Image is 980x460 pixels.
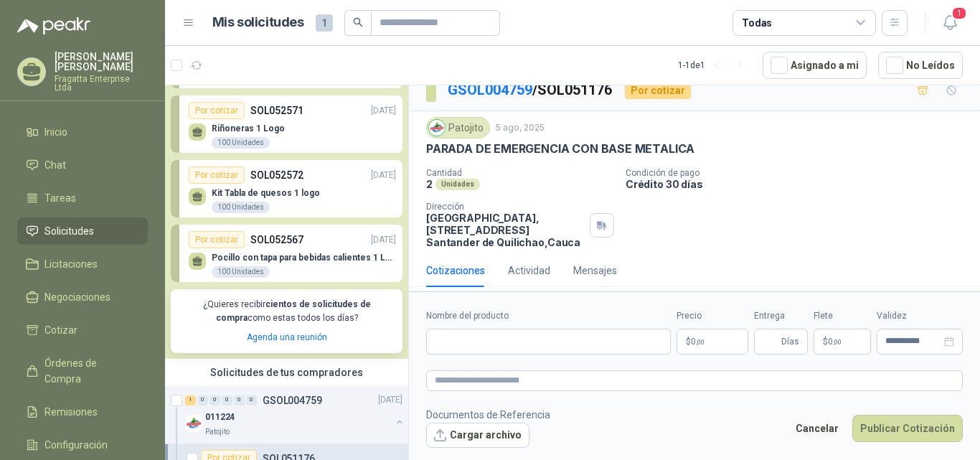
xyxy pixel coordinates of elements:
[179,298,394,325] p: ¿Quieres recibir como estas todos los días?
[17,17,90,34] img: Logo peakr
[781,329,799,354] span: Días
[222,395,232,405] div: 0
[165,359,408,386] div: Solicitudes de tus compradores
[205,426,230,438] p: Patojito
[216,299,371,323] b: cientos de solicitudes de compra
[250,103,303,118] p: SOL052571
[17,431,148,459] a: Configuración
[378,393,402,407] p: [DATE]
[44,355,134,387] span: Órdenes de Compra
[212,123,285,133] p: Riñoneras 1 Logo
[44,256,98,272] span: Licitaciones
[371,233,396,247] p: [DATE]
[316,14,333,32] span: 1
[426,309,671,323] label: Nombre del producto
[189,231,245,248] div: Por cotizar
[937,10,963,36] button: 1
[814,329,871,355] p: $ 0,00
[814,309,871,323] label: Flete
[17,283,148,311] a: Negociaciones
[165,7,408,359] div: Por cotizarSOL052574[DATE] Termo para bebidas calientes (que se adapten al espacio del carro) 1 l...
[44,190,76,206] span: Tareas
[371,104,396,118] p: [DATE]
[185,392,405,438] a: 1 0 0 0 0 0 GSOL004759[DATE] Company Logo011224Patojito
[448,81,532,98] a: GSOL004759
[263,395,322,405] p: GSOL004759
[625,82,691,99] div: Por cotizar
[426,178,433,190] p: 2
[426,141,694,156] p: PARADA DE EMERGENCIA CON BASE METALICA
[429,120,445,136] img: Company Logo
[626,178,974,190] p: Crédito 30 días
[677,329,748,355] p: $0,00
[212,202,270,213] div: 100 Unidades
[250,232,303,248] p: SOL052567
[833,338,842,346] span: ,00
[573,263,617,278] div: Mensajes
[17,118,148,146] a: Inicio
[44,289,110,305] span: Negociaciones
[189,166,245,184] div: Por cotizar
[696,338,705,346] span: ,00
[742,15,772,31] div: Todas
[44,157,66,173] span: Chat
[426,212,584,248] p: [GEOGRAPHIC_DATA], [STREET_ADDRESS] Santander de Quilichao , Cauca
[677,309,748,323] label: Precio
[17,316,148,344] a: Cotizar
[426,168,614,178] p: Cantidad
[55,52,148,72] p: [PERSON_NAME] [PERSON_NAME]
[678,54,751,77] div: 1 - 1 de 1
[247,332,327,342] a: Agenda una reunión
[44,404,98,420] span: Remisiones
[212,137,270,149] div: 100 Unidades
[189,102,245,119] div: Por cotizar
[246,395,257,405] div: 0
[951,6,967,20] span: 1
[426,407,550,423] p: Documentos de Referencia
[878,52,963,79] button: No Leídos
[754,309,808,323] label: Entrega
[212,188,320,198] p: Kit Tabla de quesos 1 logo
[426,202,584,212] p: Dirección
[371,169,396,182] p: [DATE]
[426,117,490,139] div: Patojito
[185,395,196,405] div: 1
[44,437,108,453] span: Configuración
[877,309,963,323] label: Validez
[171,160,402,217] a: Por cotizarSOL052572[DATE] Kit Tabla de quesos 1 logo100 Unidades
[823,337,828,346] span: $
[197,395,208,405] div: 0
[691,337,705,346] span: 0
[788,415,847,442] button: Cancelar
[763,52,867,79] button: Asignado a mi
[448,79,613,101] p: / SOL051176
[626,168,974,178] p: Condición de pago
[508,263,550,278] div: Actividad
[171,95,402,153] a: Por cotizarSOL052571[DATE] Riñoneras 1 Logo100 Unidades
[435,179,480,190] div: Unidades
[426,423,529,449] button: Cargar archivo
[44,223,94,239] span: Solicitudes
[250,167,303,183] p: SOL052572
[17,398,148,426] a: Remisiones
[17,349,148,393] a: Órdenes de Compra
[212,12,304,33] h1: Mis solicitudes
[828,337,842,346] span: 0
[185,415,202,432] img: Company Logo
[205,410,235,424] p: 011224
[171,225,402,282] a: Por cotizarSOL052567[DATE] Pocillo con tapa para bebidas calientes 1 LOGO100 Unidades
[17,184,148,212] a: Tareas
[209,395,220,405] div: 0
[234,395,245,405] div: 0
[17,250,148,278] a: Licitaciones
[852,415,963,442] button: Publicar Cotización
[212,266,270,278] div: 100 Unidades
[212,253,396,263] p: Pocillo con tapa para bebidas calientes 1 LOGO
[17,151,148,179] a: Chat
[426,263,485,278] div: Cotizaciones
[55,75,148,92] p: Fragatta Enterprise Ltda
[353,17,363,27] span: search
[44,124,67,140] span: Inicio
[17,217,148,245] a: Solicitudes
[496,121,545,135] p: 5 ago, 2025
